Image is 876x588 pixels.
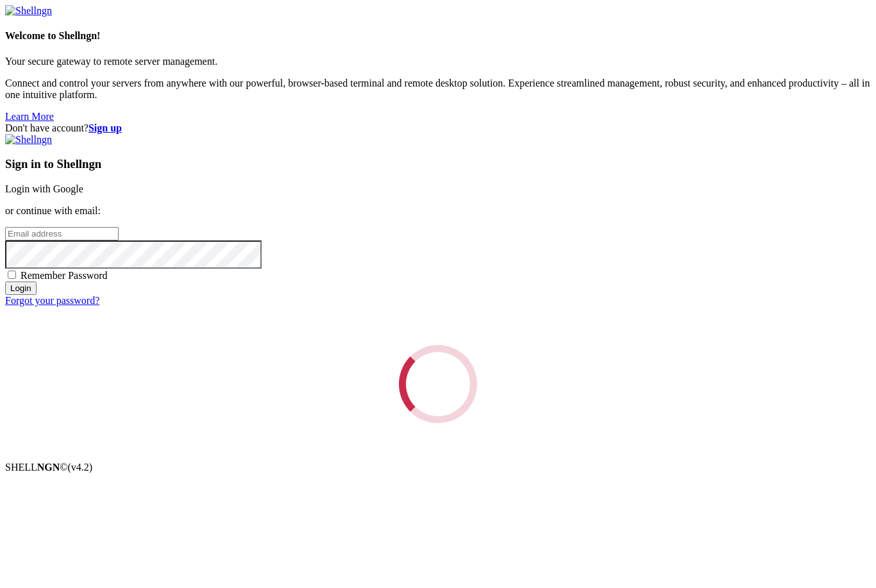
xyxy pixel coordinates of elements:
a: Learn More [5,111,54,122]
h4: Welcome to Shellngn! [5,30,871,42]
input: Login [5,281,37,295]
b: NGN [37,462,60,473]
p: Your secure gateway to remote server management. [5,56,871,67]
p: Connect and control your servers from anywhere with our powerful, browser-based terminal and remo... [5,78,871,101]
a: Sign up [88,122,122,133]
a: Login with Google [5,183,83,194]
div: Don't have account? [5,122,871,134]
img: Shellngn [5,5,52,17]
span: 4.2.0 [68,462,93,473]
span: Remember Password [21,270,108,281]
span: SHELL © [5,462,92,473]
h3: Sign in to Shellngn [5,157,871,171]
div: Loading... [385,332,491,437]
p: or continue with email: [5,205,871,217]
a: Forgot your password? [5,295,99,306]
img: Shellngn [5,134,52,146]
input: Remember Password [8,271,16,279]
input: Email address [5,227,119,240]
